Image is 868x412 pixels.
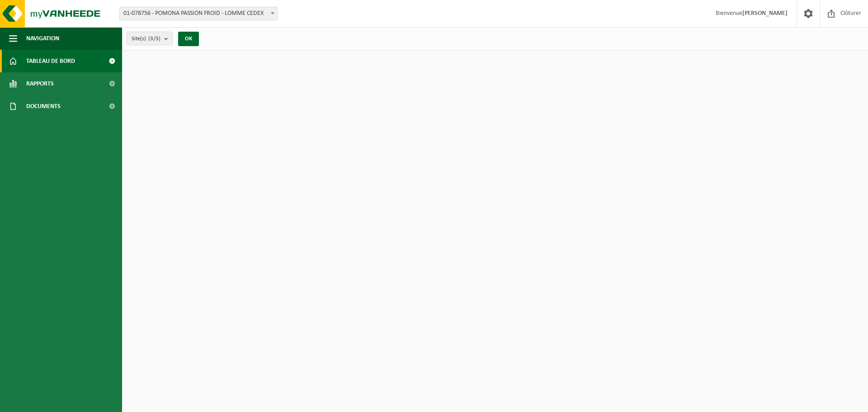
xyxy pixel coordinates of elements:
button: OK [178,32,199,46]
button: Site(s)(3/3) [127,32,173,45]
span: Site(s) [132,32,160,46]
span: Rapports [26,72,54,95]
span: Tableau de bord [26,50,75,72]
strong: [PERSON_NAME] [742,10,788,17]
count: (3/3) [148,36,160,42]
span: 01-078756 - POMONA PASSION FROID - LOMME CEDEX [120,7,277,20]
span: Navigation [26,27,59,50]
span: 01-078756 - POMONA PASSION FROID - LOMME CEDEX [119,7,278,20]
span: Documents [26,95,61,118]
